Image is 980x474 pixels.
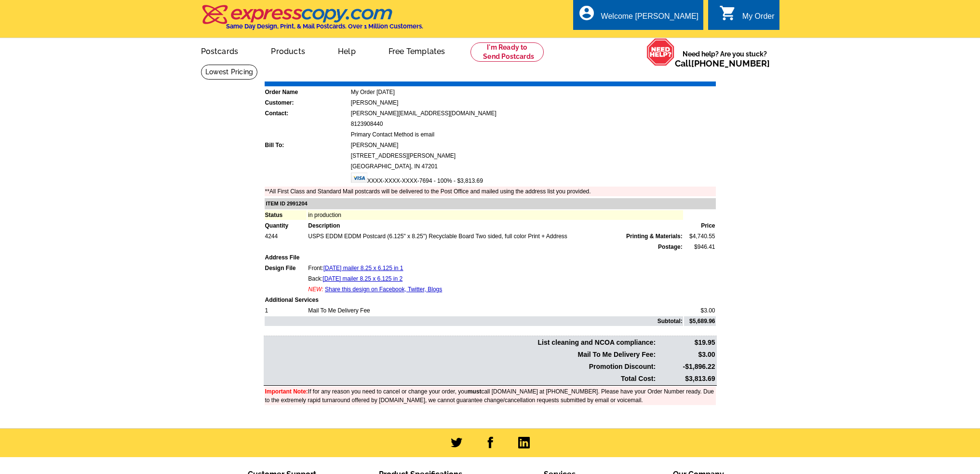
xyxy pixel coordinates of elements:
[265,87,349,97] td: Order Name
[308,231,683,241] td: USPS EDDM EDDM Postcard (6.125" x 8.25") Recyclable Board Two sided, full color Print + Address
[265,198,716,209] td: ITEM ID 2991204
[308,306,683,315] td: Mail To Me Delivery Fee
[265,388,308,395] font: Important Note:
[308,221,683,230] td: Description
[350,172,716,186] td: XXXX-XXXX-XXXX-7694 - 100% - $3,813.69
[308,274,683,284] td: Back:
[226,23,423,30] h4: Same Day Design, Print, & Mail Postcards. Over 1 Million Customers.
[255,39,321,62] a: Products
[350,151,716,161] td: [STREET_ADDRESS][PERSON_NAME]
[265,263,307,273] td: Design File
[350,119,716,129] td: 8123908440
[350,108,716,118] td: [PERSON_NAME][EMAIL_ADDRESS][DOMAIN_NAME]
[350,140,716,150] td: [PERSON_NAME]
[373,39,461,62] a: Free Templates
[265,387,716,405] td: If for any reason you need to cancel or change your order, you call [DOMAIN_NAME] at [PHONE_NUMBE...
[322,39,371,62] a: Help
[265,373,657,384] td: Total Cost:
[265,253,307,262] td: Address File
[265,337,657,348] td: List cleaning and NCOA compliance:
[308,210,683,220] td: in production
[719,4,737,22] i: shopping_cart
[308,263,683,273] td: Front:
[657,337,715,348] td: $19.95
[684,221,716,230] td: Price
[265,361,657,372] td: Promotion Discount:
[350,87,716,97] td: My Order [DATE]
[675,49,775,68] span: Need help? Are you stuck?
[658,244,683,250] strong: Postage:
[350,130,716,139] td: Primary Contact Method is email
[657,361,715,372] td: -$1,896.22
[201,12,423,30] a: Same Day Design, Print, & Mail Postcards. Over 1 Million Customers.
[684,231,716,241] td: $4,740.55
[265,316,683,326] td: Subtotal:
[742,12,775,26] div: My Order
[675,58,770,68] span: Call
[350,162,716,171] td: [GEOGRAPHIC_DATA], IN 47201
[265,108,349,118] td: Contact:
[351,173,367,183] img: visa.gif
[657,349,715,360] td: $3.00
[265,231,307,241] td: 4244
[646,38,675,66] img: help
[265,187,716,196] td: **All First Class and Standard Mail postcards will be delivered to the Post Office and mailed usi...
[186,39,254,62] a: Postcards
[468,388,482,395] b: must
[719,11,775,23] a: shopping_cart My Order
[684,316,716,326] td: $5,689.96
[322,275,403,282] a: [DATE] mailer 8.25 x 6.125 in 2
[601,12,698,26] div: Welcome [PERSON_NAME]
[684,306,716,315] td: $3.00
[265,306,307,315] td: 1
[691,58,770,68] a: [PHONE_NUMBER]
[578,4,595,22] i: account_circle
[265,221,307,230] td: Quantity
[626,232,683,241] span: Printing & Materials:
[308,286,323,293] span: NEW:
[323,265,403,271] a: [DATE] mailer 8.25 x 6.125 in 1
[265,140,349,150] td: Bill To:
[325,286,442,293] a: Share this design on Facebook, Twitter, Blogs
[265,210,307,220] td: Status
[265,295,716,305] td: Additional Services
[657,373,715,384] td: $3,813.69
[265,98,349,108] td: Customer:
[684,242,716,252] td: $946.41
[265,349,657,360] td: Mail To Me Delivery Fee:
[350,98,716,108] td: [PERSON_NAME]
